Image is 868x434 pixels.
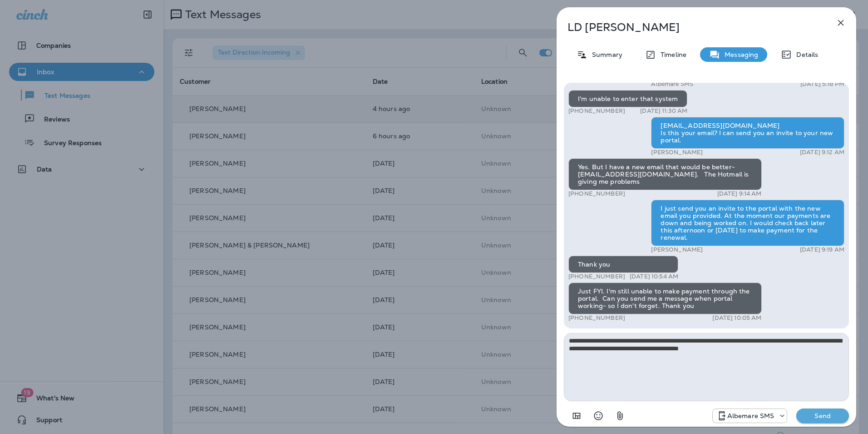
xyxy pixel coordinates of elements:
div: Yes. But I have a new email that would be better- [EMAIL_ADDRESS][DOMAIN_NAME]. The Hotmail is gi... [568,158,762,190]
p: [DATE] 10:54 AM [630,273,678,280]
p: [PHONE_NUMBER] [568,314,625,322]
div: I'm unable to enter that system [568,90,687,107]
button: Add in a premade template [567,407,586,425]
div: Just FYI. I'm still unable to make payment through the portal. Can you send me a message when por... [568,283,762,314]
button: Select an emoji [589,407,607,425]
p: Messaging [720,51,758,58]
p: [PERSON_NAME] [651,246,703,253]
p: [DATE] 10:05 AM [712,314,761,322]
p: Details [792,51,818,58]
p: Albemare SMS [651,81,693,88]
p: Summary [587,51,622,58]
div: I just send you an invite to the portal with the new email you provided. At the moment our paymen... [651,200,844,246]
div: [EMAIL_ADDRESS][DOMAIN_NAME] Is this your email? I can send you an invite to your new portal. [651,117,844,149]
div: Thank you [568,256,678,273]
p: Albemare SMS [727,412,774,419]
p: [DATE] 11:30 AM [640,107,687,115]
p: [DATE] 9:19 AM [800,246,844,253]
p: [PHONE_NUMBER] [568,273,625,280]
div: +1 (252) 600-3555 [713,410,787,421]
p: [DATE] 9:12 AM [800,149,844,156]
p: Timeline [656,51,686,58]
p: [PERSON_NAME] [651,149,703,156]
p: Send [804,412,842,420]
p: [DATE] 5:18 PM [800,81,844,88]
button: Send [796,409,849,423]
p: [DATE] 9:14 AM [717,190,762,197]
p: [PHONE_NUMBER] [568,190,625,197]
p: LD [PERSON_NAME] [567,21,815,34]
p: [PHONE_NUMBER] [568,107,625,115]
